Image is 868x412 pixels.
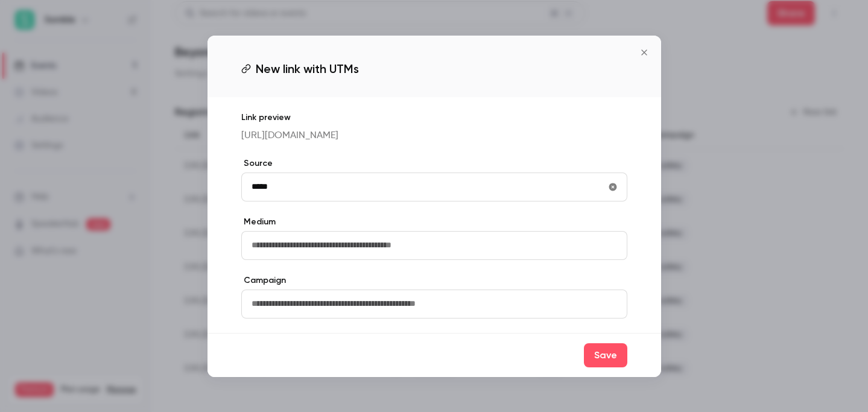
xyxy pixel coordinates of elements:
[241,157,627,170] label: Source
[256,60,359,78] span: New link with UTMs
[241,112,627,124] p: Link preview
[241,274,627,287] label: Campaign
[584,343,627,367] button: Save
[241,216,627,228] label: Medium
[603,177,622,197] button: utmSource
[241,128,627,143] p: [URL][DOMAIN_NAME]
[632,40,656,65] button: Close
